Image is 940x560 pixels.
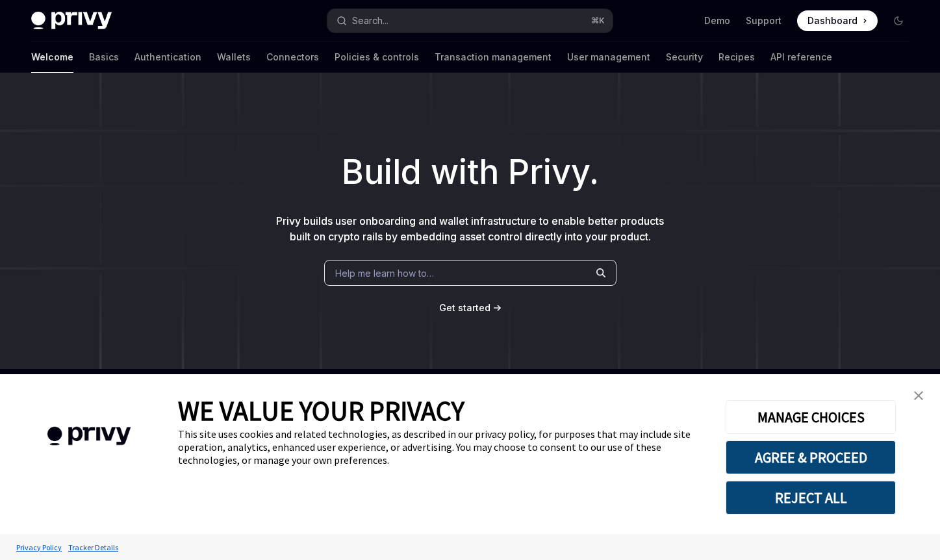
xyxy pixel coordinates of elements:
[726,440,896,474] button: AGREE & PROCEED
[89,42,119,73] a: Basics
[19,408,159,465] img: company logo
[335,42,419,73] a: Policies & controls
[807,14,857,27] span: Dashboard
[21,147,919,197] h1: Build with Privy.
[591,16,605,26] span: ⌘ K
[435,42,552,73] a: Transaction management
[888,10,909,31] button: Toggle dark mode
[217,42,251,73] a: Wallets
[178,427,706,466] div: This site uses cookies and related technologies, as described in our privacy policy, for purposes...
[666,42,703,73] a: Security
[352,13,388,29] div: Search...
[134,42,201,73] a: Authentication
[704,14,730,27] a: Demo
[13,536,65,559] a: Privacy Policy
[31,42,73,73] a: Welcome
[178,394,464,427] span: WE VALUE YOUR PRIVACY
[770,42,832,73] a: API reference
[65,536,121,559] a: Tracker Details
[746,14,781,27] a: Support
[914,391,923,400] img: close banner
[718,42,755,73] a: Recipes
[726,400,896,434] button: MANAGE CHOICES
[906,383,932,409] a: close banner
[439,302,490,313] span: Get started
[567,42,650,73] a: User management
[335,266,434,280] span: Help me learn how to…
[797,10,878,31] a: Dashboard
[726,481,896,515] button: REJECT ALL
[327,9,613,32] button: Open search
[31,12,112,30] img: dark logo
[276,214,664,243] span: Privy builds user onboarding and wallet infrastructure to enable better products built on crypto ...
[439,301,490,314] a: Get started
[266,42,319,73] a: Connectors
